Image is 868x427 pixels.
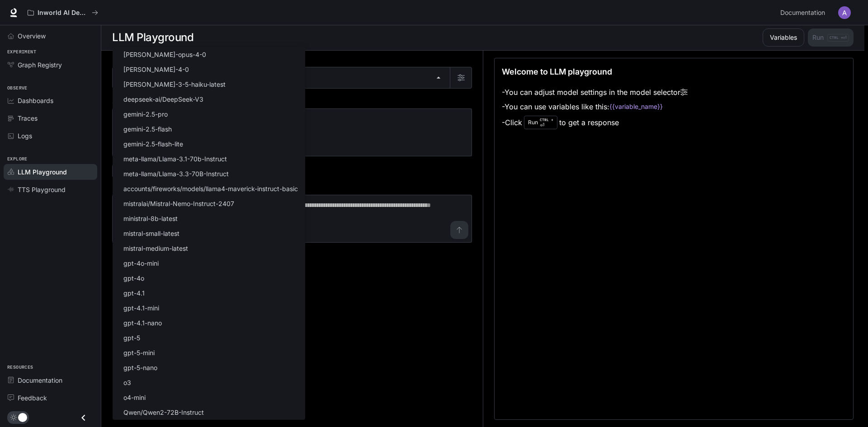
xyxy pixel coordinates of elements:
[123,258,159,268] p: gpt-4o-mini
[123,154,227,164] p: meta-llama/Llama-3.1-70b-Instruct
[123,318,162,328] p: gpt-4.1-nano
[123,303,159,313] p: gpt-4.1-mini
[123,288,145,298] p: gpt-4.1
[123,378,131,387] p: o3
[123,139,183,149] p: gemini-2.5-flash-lite
[123,229,179,238] p: mistral-small-latest
[123,94,203,104] p: deepseek-ai/DeepSeek-V3
[123,124,172,134] p: gemini-2.5-flash
[123,333,140,343] p: gpt-5
[123,393,146,402] p: o4-mini
[123,65,189,74] p: [PERSON_NAME]-4-0
[123,109,168,119] p: gemini-2.5-pro
[123,348,155,357] p: gpt-5-mini
[123,80,226,89] p: [PERSON_NAME]-3-5-haiku-latest
[123,50,206,59] p: [PERSON_NAME]-opus-4-0
[123,273,144,283] p: gpt-4o
[123,244,188,253] p: mistral-medium-latest
[123,408,204,417] p: Qwen/Qwen2-72B-Instruct
[123,169,229,178] p: meta-llama/Llama-3.3-70B-Instruct
[123,363,157,372] p: gpt-5-nano
[123,184,298,193] p: accounts/fireworks/models/llama4-maverick-instruct-basic
[123,199,234,208] p: mistralai/Mistral-Nemo-Instruct-2407
[123,214,178,223] p: ministral-8b-latest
